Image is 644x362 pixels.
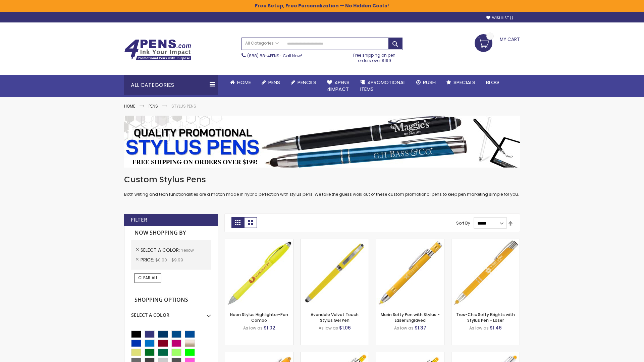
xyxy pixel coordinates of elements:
[394,325,414,331] span: As low as
[256,75,285,90] a: Pens
[141,256,155,263] span: Price
[486,15,513,20] a: Wishlist
[247,53,279,59] a: (888) 88-4PENS
[124,116,520,168] img: Stylus Pens
[264,324,275,331] span: $1.02
[339,324,351,331] span: $1.06
[322,75,355,97] a: 4Pens4impact
[124,174,520,197] div: Both writing and tech functionalities are a match made in hybrid perfection with stylus pens. We ...
[243,325,263,331] span: As low as
[138,275,158,281] span: Clear All
[456,220,470,226] label: Sort By
[124,174,520,185] h1: Custom Stylus Pens
[225,239,293,244] a: Neon Stylus Highlighter-Pen Combo-Yellow
[346,50,403,63] div: Free shipping on pen orders over $199
[181,247,194,253] span: Yellow
[285,75,322,90] a: Pencils
[360,79,406,93] span: 4PROMOTIONAL ITEMS
[131,216,147,224] strong: Filter
[451,239,520,244] a: Tres-Chic Softy Brights with Stylus Pen - Laser-Yellow
[155,257,183,263] span: $0.00 - $9.99
[451,239,520,307] img: Tres-Chic Softy Brights with Stylus Pen - Laser-Yellow
[486,79,499,86] span: Blog
[411,75,441,90] a: Rush
[301,352,369,358] a: Phoenix Softy Brights with Stylus Pen - Laser-Yellow
[231,217,244,228] strong: Grid
[376,239,444,307] img: Marin Softy Pen with Stylus - Laser Engraved-Yellow
[124,75,218,95] div: All Categories
[149,103,158,109] a: Pens
[230,312,288,323] a: Neon Stylus Highlighter-Pen Combo
[225,239,293,307] img: Neon Stylus Highlighter-Pen Combo-Yellow
[423,79,436,86] span: Rush
[319,325,338,331] span: As low as
[481,75,504,90] a: Blog
[456,312,515,323] a: Tres-Chic Softy Brights with Stylus Pen - Laser
[469,325,489,331] span: As low as
[355,75,411,97] a: 4PROMOTIONALITEMS
[376,239,444,244] a: Marin Softy Pen with Stylus - Laser Engraved-Yellow
[381,312,440,323] a: Marin Softy Pen with Stylus - Laser Engraved
[135,273,161,283] a: Clear All
[311,312,359,323] a: Avendale Velvet Touch Stylus Gel Pen
[301,239,369,307] img: Avendale Velvet Touch Stylus Gel Pen-Yellow
[298,79,316,86] span: Pencils
[131,307,211,318] div: Select A Color
[242,38,282,49] a: All Categories
[376,352,444,358] a: Phoenix Softy Brights Gel with Stylus Pen - Laser-Yellow
[171,103,196,109] strong: Stylus Pens
[131,226,211,240] strong: Now Shopping by
[268,79,280,86] span: Pens
[327,79,350,93] span: 4Pens 4impact
[490,324,502,331] span: $1.46
[131,293,211,307] strong: Shopping Options
[301,239,369,244] a: Avendale Velvet Touch Stylus Gel Pen-Yellow
[141,247,181,253] span: Select A Color
[124,103,135,109] a: Home
[415,324,426,331] span: $1.37
[124,39,191,61] img: 4Pens Custom Pens and Promotional Products
[237,79,251,86] span: Home
[451,352,520,358] a: Tres-Chic Softy with Stylus Top Pen - ColorJet-Yellow
[225,352,293,358] a: Ellipse Softy Brights with Stylus Pen - Laser-Yellow
[225,75,256,90] a: Home
[453,79,475,86] span: Specials
[441,75,481,90] a: Specials
[245,41,279,46] span: All Categories
[247,53,302,59] span: - Call Now!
